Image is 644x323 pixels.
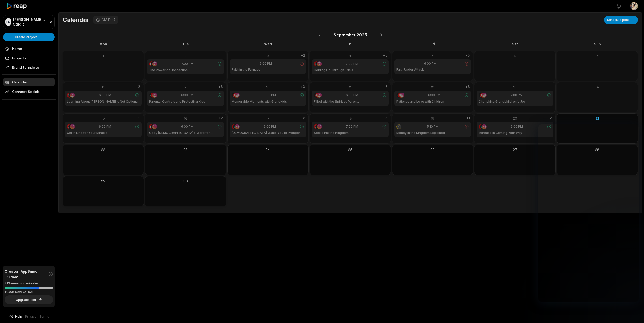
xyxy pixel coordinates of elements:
span: 2:00 PM [511,93,523,97]
iframe: Intercom live chat [627,306,639,318]
span: 6:00 PM [99,124,111,129]
button: Upgrade Tier [5,295,53,304]
div: 20 [477,116,553,121]
button: Create Project [3,33,55,41]
div: 10 [230,84,306,90]
a: Terms [39,314,49,319]
p: [PERSON_NAME]'s Studio [13,17,47,27]
span: 6:00 PM [181,124,193,129]
span: 7:00 PM [346,124,358,129]
div: 3 [230,53,306,58]
a: Projects [3,54,55,62]
div: *Usage resets on [DATE] [5,290,53,294]
div: Tue [145,41,226,47]
div: 19 [394,116,471,121]
div: 6 [477,53,553,58]
div: 9 [147,84,224,90]
span: 7:00 PM [346,62,358,66]
a: Home [3,44,55,53]
h1: Memorable Moments with Grandkids [232,99,287,104]
h1: Holding On Through Trials [314,68,353,72]
span: 6:00 PM [264,93,276,97]
span: 6:00 PM [260,61,272,66]
div: 5 [394,53,471,58]
div: 16 [147,116,224,121]
span: September 2025 [334,32,367,38]
div: 4 [312,53,388,58]
span: 6:00 PM [181,93,193,97]
span: 5:10 PM [427,124,438,129]
div: 12 [394,84,471,90]
h1: Increase Is Coming Your Way [479,131,522,135]
div: 1 [65,53,142,58]
h1: Learning About [PERSON_NAME] Is Not Optional [67,99,138,104]
h1: [DEMOGRAPHIC_DATA] Wants You to Prosper [232,131,300,135]
span: 7:00 PM [181,62,193,66]
button: Help [9,314,22,319]
button: Schedule post [604,16,638,24]
div: Sat [474,41,555,47]
div: 11 [312,84,388,90]
div: 213 remaining minutes [5,281,53,286]
h1: Calendar [63,16,89,24]
h1: Faith Under Attack [396,67,424,72]
div: 13 [477,84,553,90]
div: FS [5,18,11,26]
div: 15 [65,116,142,121]
div: Sun [557,41,638,47]
div: Thu [310,41,391,47]
a: Brand template [3,63,55,71]
span: Connect Socials [3,87,55,96]
h1: Parental Controls and Protecting Kids [149,99,205,104]
span: Help [15,314,22,319]
div: Fri [392,41,473,47]
h1: Obey [DEMOGRAPHIC_DATA]’s Word for Miracles [149,131,222,135]
span: 6:00 PM [511,124,523,129]
h1: Filled with the Spirit as Parents [314,99,359,104]
h1: Money in the Kingdom Explained [396,131,445,135]
h1: Patience and Love with Children [396,99,444,104]
div: 14 [559,84,636,90]
div: 7 [559,53,636,58]
span: 6:00 PM [264,124,276,129]
h1: Faith in the Furnace [232,67,260,72]
div: Mon [63,41,144,47]
iframe: Intercom live chat [538,124,639,302]
span: 6:00 PM [428,93,440,97]
h1: The Power of Connection [149,68,188,72]
h1: Seek First the Kingdom [314,131,349,135]
div: 2 [147,53,224,58]
div: 18 [312,116,388,121]
div: Wed [227,41,309,47]
span: 6:00 PM [346,93,358,97]
a: Privacy [25,314,36,319]
span: 6:00 PM [424,61,436,66]
div: 17 [230,116,306,121]
div: 8 [65,84,142,90]
a: Calendar [3,78,55,86]
h1: Get in Line for Your Miracle [67,131,107,135]
div: GMT--7 [101,18,116,22]
span: Creator (AppSumo T1) Plan! [5,269,48,279]
h1: Cherishing Grandchildren's Joy [479,99,526,104]
span: 6:00 PM [99,93,111,97]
